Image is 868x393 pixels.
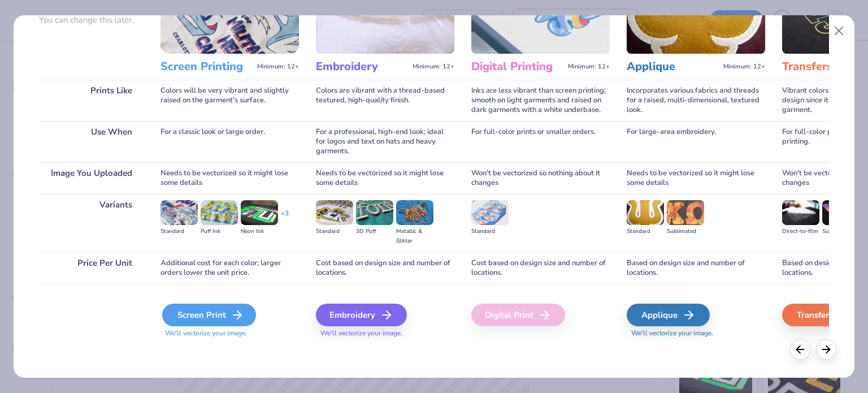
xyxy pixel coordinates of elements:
div: Direct-to-film [782,227,819,236]
h3: Embroidery [316,59,408,74]
div: Needs to be vectorized so it might lose some details [316,162,454,194]
div: Colors will be very vibrant and slightly raised on the garment's surface. [160,80,299,121]
div: Price Per Unit [39,252,144,284]
div: Based on design size and number of locations. [627,252,765,284]
div: Use When [39,121,144,162]
div: 3D Puff [356,227,393,236]
span: Minimum: 12+ [257,63,299,71]
span: We'll vectorize your image. [316,329,454,338]
img: Sublimated [667,200,704,225]
div: Transfers [782,304,865,326]
div: Metallic & Glitter [396,227,433,246]
span: Minimum: 12+ [413,63,454,71]
h3: Digital Printing [471,59,563,74]
p: You can change this later. [39,15,144,25]
div: Standard [627,227,664,236]
div: Standard [316,227,353,236]
div: Supacolor [822,227,860,236]
div: Neon Ink [241,227,278,236]
div: For a professional, high-end look; ideal for logos and text on hats and heavy garments. [316,121,454,162]
div: + 3 [281,209,289,228]
div: For full-color prints or smaller orders. [471,121,610,162]
h3: Applique [627,59,719,74]
div: Incorporates various fabrics and threads for a raised, multi-dimensional, textured look. [627,80,765,121]
div: For large-area embroidery. [627,121,765,162]
span: Minimum: 12+ [723,63,765,71]
div: Image You Uploaded [39,162,144,194]
img: Neon Ink [241,200,278,225]
div: Screen Print [162,304,256,326]
div: Standard [160,227,198,236]
img: 3D Puff [356,200,393,225]
div: Applique [627,304,710,326]
div: Variants [39,194,144,252]
div: Embroidery [316,304,407,326]
img: Direct-to-film [782,200,819,225]
img: Supacolor [822,200,860,225]
img: Metallic & Glitter [396,200,433,225]
div: Additional cost for each color; larger orders lower the unit price. [160,252,299,284]
div: Needs to be vectorized so it might lose some details [160,162,299,194]
span: Minimum: 12+ [568,63,610,71]
div: Needs to be vectorized so it might lose some details [627,162,765,194]
img: Standard [316,200,353,225]
button: Close [828,20,850,42]
div: Puff Ink [201,227,238,236]
div: Sublimated [667,227,704,236]
div: Colors are vibrant with a thread-based textured, high-quality finish. [316,80,454,121]
span: We'll vectorize your image. [160,329,299,338]
img: Puff Ink [201,200,238,225]
img: Standard [627,200,664,225]
h3: Screen Printing [160,59,253,74]
img: Standard [160,200,198,225]
img: Standard [471,200,509,225]
div: Prints Like [39,80,144,121]
div: Cost based on design size and number of locations. [471,252,610,284]
div: Digital Print [471,304,565,326]
div: Cost based on design size and number of locations. [316,252,454,284]
div: Won't be vectorized so nothing about it changes [471,162,610,194]
div: For a classic look or large order. [160,121,299,162]
div: Standard [471,227,509,236]
div: Inks are less vibrant than screen printing; smooth on light garments and raised on dark garments ... [471,80,610,121]
span: We'll vectorize your image. [627,329,765,338]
